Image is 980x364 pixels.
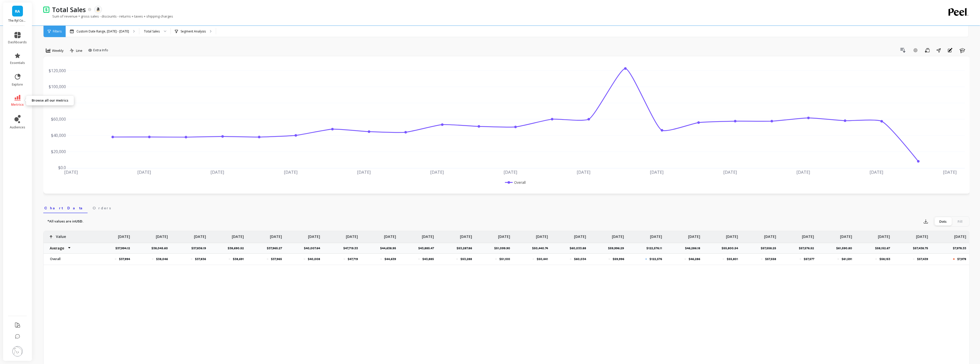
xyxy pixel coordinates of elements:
[727,257,738,261] p: $55,801
[765,257,776,261] p: $57,558
[537,257,548,261] p: $50,441
[181,29,206,34] p: Segment Analysis
[232,231,244,239] p: [DATE]
[53,29,62,34] span: Filters
[875,246,893,250] p: $58,152.67
[726,231,738,239] p: [DATE]
[804,257,814,261] p: $57,577
[689,257,700,261] p: $46,286
[93,205,111,211] span: Orders
[499,257,510,261] p: $51,100
[802,231,814,239] p: [DATE]
[156,257,168,261] p: $38,046
[43,14,173,19] p: Sum of revenue = gross sales - discounts - returns + taxes + shipping charges
[953,246,969,250] p: $7,978.33
[457,246,475,250] p: $53,287.86
[612,231,624,239] p: [DATE]
[913,246,931,250] p: $57,438.75
[916,231,928,239] p: [DATE]
[75,219,83,224] strong: USD.
[156,231,168,239] p: [DATE]
[957,257,966,261] p: $7,978
[47,257,92,261] p: Overall
[47,219,83,224] p: *All values are in
[346,231,358,239] p: [DATE]
[536,231,548,239] p: [DATE]
[52,48,64,53] span: Weekly
[498,231,510,239] p: [DATE]
[11,103,24,107] span: metrics
[8,40,27,44] span: dashboards
[880,257,890,261] p: $58,153
[308,231,320,239] p: [DATE]
[144,29,160,34] div: Total Sales
[304,246,323,250] p: $40,007.64
[233,257,244,261] p: $38,691
[56,231,66,239] p: Value
[151,246,171,250] p: $38,045.60
[12,346,23,357] img: profile picture
[15,8,20,14] span: RA
[952,217,969,226] div: Fill
[195,257,206,261] p: $37,836
[228,246,247,250] p: $38,690.52
[418,246,437,250] p: $43,885.47
[12,82,23,87] span: explore
[799,246,817,250] p: $57,576.52
[935,217,952,226] div: Dots
[532,246,551,250] p: $50,440.74
[96,7,100,12] img: api.amazon.svg
[722,246,741,250] p: $55,800.54
[842,257,852,261] p: $61,591
[650,231,662,239] p: [DATE]
[460,231,472,239] p: [DATE]
[608,246,627,250] p: $59,996.29
[76,48,82,53] span: Line
[8,19,27,23] p: The Ryl Company™ - Amazon
[52,5,86,14] p: Total Sales
[613,257,624,261] p: $59,996
[115,246,133,250] p: $37,994.12
[308,257,320,261] p: $40,008
[917,257,928,261] p: $57,439
[685,246,703,250] p: $46,286.18
[385,257,396,261] p: $44,639
[384,231,396,239] p: [DATE]
[270,231,282,239] p: [DATE]
[380,246,399,250] p: $44,638.95
[76,29,129,34] p: Custom Date Range, [DATE] - [DATE]
[494,246,513,250] p: $51,099.90
[878,231,890,239] p: [DATE]
[761,246,779,250] p: $57,558.25
[840,231,852,239] p: [DATE]
[343,246,361,250] p: $47,719.33
[93,48,108,53] span: Extra Info
[10,125,25,129] span: audiences
[574,257,586,261] p: $60,034
[422,231,434,239] p: [DATE]
[43,201,970,213] nav: Tabs
[267,246,285,250] p: $37,965.27
[570,246,589,250] p: $60,033.88
[461,257,472,261] p: $53,288
[836,246,855,250] p: $61,590.80
[44,205,87,211] span: Chart Data
[688,231,700,239] p: [DATE]
[574,231,586,239] p: [DATE]
[271,257,282,261] p: $37,965
[191,246,209,250] p: $37,836.19
[10,61,25,65] span: essentials
[646,246,665,250] p: $122,576.11
[348,257,358,261] p: $47,719
[422,257,434,261] p: $43,885
[764,231,776,239] p: [DATE]
[118,231,130,239] p: [DATE]
[194,231,206,239] p: [DATE]
[119,257,130,261] p: $37,994
[954,231,966,239] p: [DATE]
[650,257,662,261] p: $122,576
[43,6,49,13] img: header icon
